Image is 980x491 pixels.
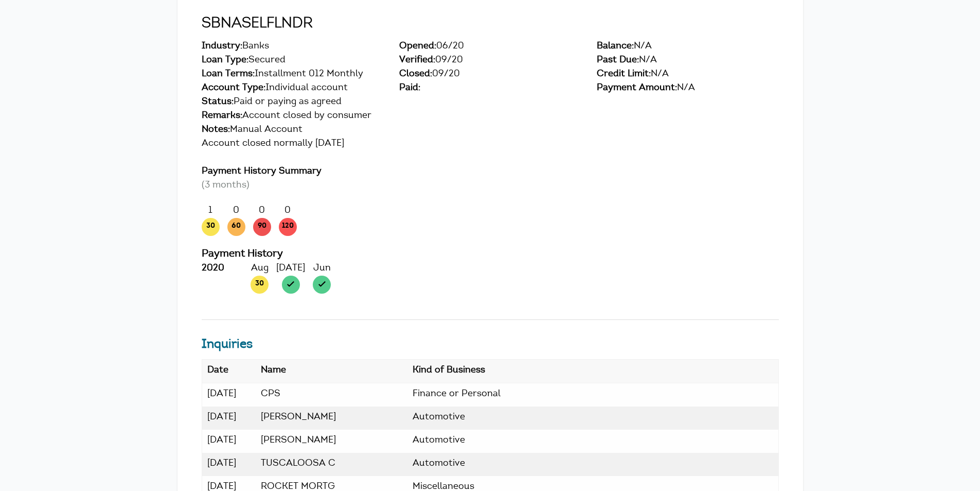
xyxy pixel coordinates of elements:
td: Name [256,453,407,476]
h2: SBNASELFLNDR [202,13,779,35]
div: Account closed by consumer [202,109,779,123]
span: Account Type: [202,83,265,93]
div: N/A [597,40,779,54]
div: 1 [202,204,220,218]
p: (3 months) [202,179,779,193]
div: 06/20 [399,40,581,54]
span: 90 [253,218,271,236]
div: Secured [202,54,384,67]
div: Manual Account Account closed normally [DATE] [202,123,779,165]
span: 60 [227,218,245,236]
div: Paid or paying as agreed [202,95,779,109]
span: Remarks: [202,111,242,121]
span: Closed: [399,70,432,79]
span: Notes: [202,125,230,134]
th: Kind of Business [407,360,778,383]
span: Opened: [399,42,436,51]
span: 30 [202,218,220,236]
td: Name [256,383,407,407]
span: 30 [251,276,269,294]
span: Payment History [202,249,283,259]
div: N/A [597,81,779,95]
span: 120 [279,218,297,236]
td: Date [202,407,256,430]
div: [DATE] [276,262,305,276]
span: Verified: [399,56,435,65]
div: Individual account [202,81,384,95]
span: Loan Terms: [202,70,255,79]
th: Name [256,360,407,383]
span: Past Due: [597,56,639,65]
td: Date [202,383,256,407]
span: Industry: [202,42,242,51]
div: 09/20 [399,54,581,67]
div: 0 [279,204,297,218]
div: 0 [227,204,245,218]
span: Payment History Summary [202,167,322,176]
span: Credit Limit: [597,70,651,79]
td: Kind of Business [407,430,778,453]
div: Aug [251,262,269,276]
div: Jun [313,262,331,276]
td: Kind of Business [407,453,778,476]
div: N/A [597,54,779,67]
td: Name [256,430,407,453]
span: Balance: [597,42,634,51]
div: 09/20 [399,67,581,81]
div: Installment 012 Monthly [202,67,384,81]
div: 0 [253,204,271,218]
div: N/A [597,67,779,81]
td: Kind of Business [407,383,778,407]
strong: 2020 [202,264,224,273]
span: Status: [202,97,234,107]
span: Loan Type: [202,56,248,65]
td: Date [202,453,256,476]
td: Name [256,407,407,430]
div: Banks [202,40,384,54]
h3: Inquiries [202,335,779,354]
span: Paid: [399,83,420,93]
th: Date [202,360,256,383]
td: Kind of Business [407,407,778,430]
span: Payment Amount: [597,83,677,93]
td: Date [202,430,256,453]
